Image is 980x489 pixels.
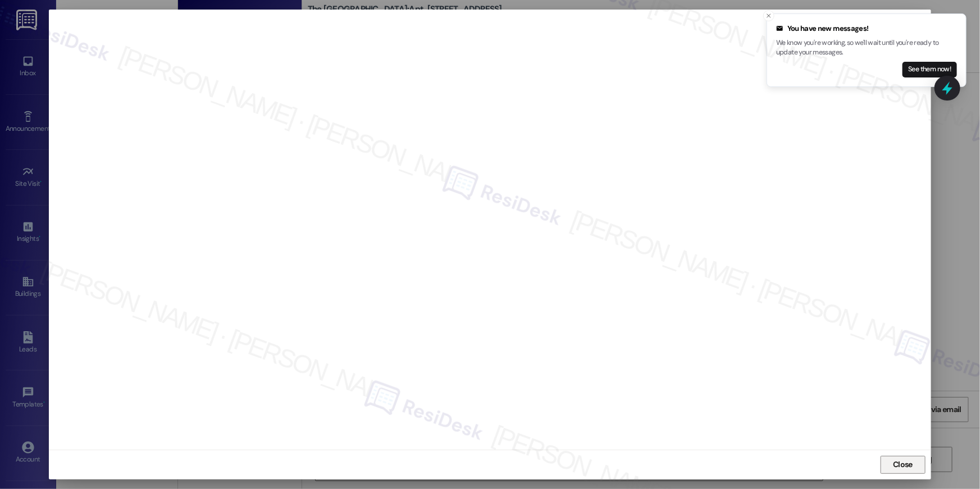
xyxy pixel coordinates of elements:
span: Close [893,459,913,470]
button: Close toast [763,10,774,21]
p: We know you're working, so we'll wait until you're ready to update your messages. [776,38,957,58]
button: See them now! [902,62,957,77]
iframe: retool [54,15,926,444]
div: You have new messages! [776,23,957,34]
button: Close [881,456,926,474]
